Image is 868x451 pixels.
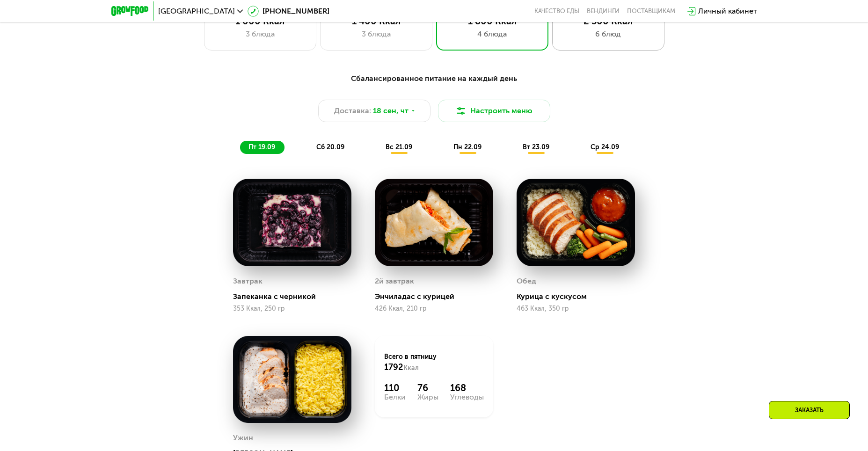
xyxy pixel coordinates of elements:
[591,143,619,151] span: ср 24.09
[233,305,351,313] div: 353 Ккал, 250 гр
[384,393,406,401] div: Белки
[384,362,403,372] span: 1792
[587,7,620,15] a: Вендинги
[403,364,419,372] span: Ккал
[334,105,371,116] span: Доставка:
[214,29,306,40] div: 3 блюда
[384,382,406,393] div: 110
[375,274,414,288] div: 2й завтрак
[438,100,550,122] button: Настроить меню
[450,393,484,401] div: Углеводы
[517,274,536,288] div: Обед
[698,6,757,17] div: Личный кабинет
[627,7,675,15] div: поставщикам
[417,382,438,393] div: 76
[517,292,642,301] div: Курица с кускусом
[523,143,549,151] span: вт 23.09
[517,305,635,313] div: 463 Ккал, 350 гр
[248,6,329,17] a: [PHONE_NUMBER]
[453,143,481,151] span: пн 22.09
[562,29,655,40] div: 6 блюд
[233,274,263,288] div: Завтрак
[330,29,423,40] div: 3 блюда
[248,143,275,151] span: пт 19.09
[233,292,359,301] div: Запеканка с черникой
[157,73,711,85] div: Сбалансированное питание на каждый день
[316,143,344,151] span: сб 20.09
[375,305,493,313] div: 426 Ккал, 210 гр
[534,7,579,15] a: Качество еды
[446,29,539,40] div: 4 блюда
[384,352,484,373] div: Всего в пятницу
[158,7,235,15] span: [GEOGRAPHIC_DATA]
[386,143,412,151] span: вс 21.09
[769,401,850,419] div: Заказать
[450,382,484,393] div: 168
[233,431,253,445] div: Ужин
[375,292,501,301] div: Энчиладас с курицей
[417,393,438,401] div: Жиры
[373,105,408,116] span: 18 сен, чт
